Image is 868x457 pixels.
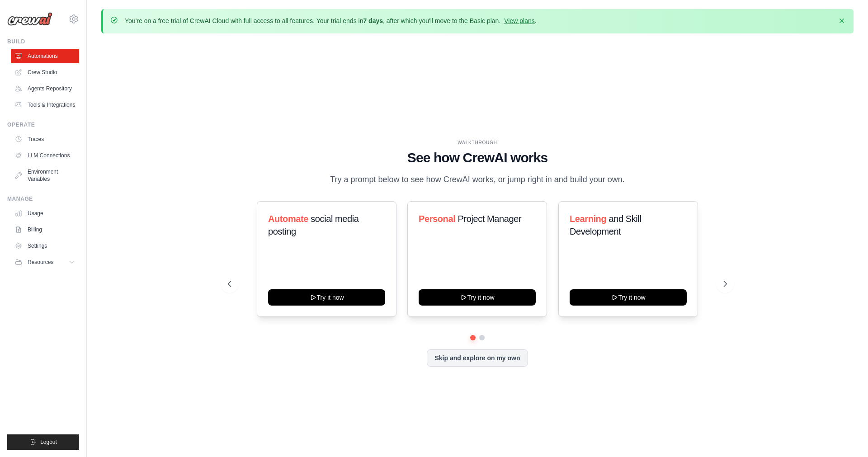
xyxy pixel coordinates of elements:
a: Billing [11,222,79,237]
strong: 7 days [363,17,383,24]
button: Try it now [419,289,536,306]
a: Traces [11,132,79,146]
a: Settings [11,239,79,253]
div: Build [7,38,79,45]
a: View plans [504,17,534,24]
a: Agents Repository [11,81,79,96]
span: Personal [419,214,455,224]
iframe: Chat Widget [823,414,868,457]
span: social media posting [268,214,359,236]
div: WALKTHROUGH [228,139,727,146]
button: Skip and explore on my own [427,349,528,367]
span: Resources [28,259,53,266]
h1: See how CrewAI works [228,150,727,166]
span: Project Manager [458,214,522,224]
p: Try a prompt below to see how CrewAI works, or jump right in and build your own. [325,173,629,186]
a: Tools & Integrations [11,98,79,112]
a: Environment Variables [11,165,79,186]
a: Automations [11,49,79,63]
button: Resources [11,255,79,269]
span: Logout [40,438,57,446]
a: Crew Studio [11,65,79,80]
button: Try it now [268,289,385,306]
a: Usage [11,206,79,221]
span: Learning [570,214,606,224]
button: Try it now [570,289,687,306]
span: and Skill Development [570,214,641,236]
a: LLM Connections [11,148,79,163]
span: Automate [268,214,308,224]
img: Logo [7,12,52,26]
div: Manage [7,195,79,203]
p: You're on a free trial of CrewAI Cloud with full access to all features. Your trial ends in , aft... [125,16,537,25]
div: Operate [7,121,79,128]
button: Logout [7,434,79,450]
